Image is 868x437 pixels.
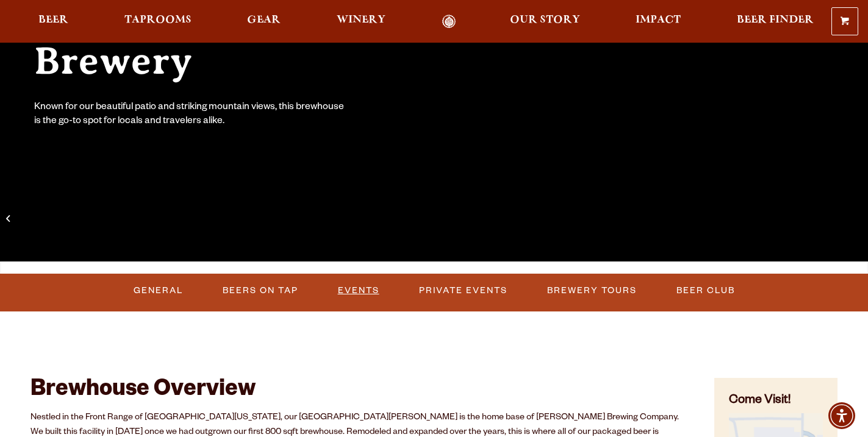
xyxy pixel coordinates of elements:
span: Winery [337,15,386,25]
span: Impact [636,15,681,25]
a: Winery [329,15,393,29]
a: Beer Club [672,277,740,305]
span: Beer [38,15,68,25]
a: Impact [628,15,689,29]
div: Known for our beautiful patio and striking mountain views, this brewhouse is the go-to spot for l... [34,101,346,129]
a: Beers on Tap [218,277,303,305]
a: Our Story [502,15,588,29]
a: Private Events [414,277,512,305]
span: Taprooms [124,15,192,25]
span: Gear [247,15,281,25]
h4: Come Visit! [729,393,823,410]
div: Accessibility Menu [828,402,855,429]
a: Brewery Tours [542,277,642,305]
a: General [129,277,188,305]
span: Our Story [510,15,580,25]
h2: Brewhouse Overview [30,378,684,405]
a: Gear [239,15,289,29]
span: Beer Finder [737,15,814,25]
a: Taprooms [117,15,199,29]
a: Odell Home [426,15,472,29]
a: Beer Finder [729,15,822,29]
a: Events [333,277,384,305]
a: Beer [30,15,76,29]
